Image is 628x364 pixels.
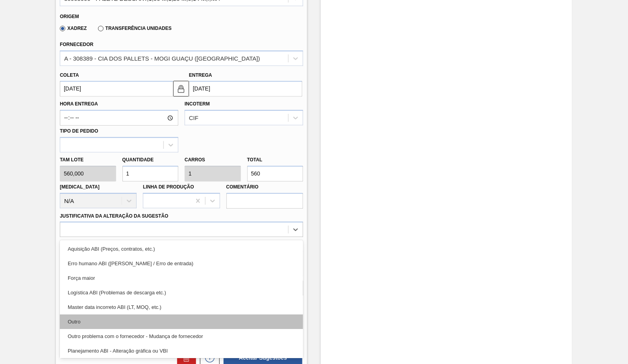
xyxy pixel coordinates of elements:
div: A - 308389 - CIA DOS PALLETS - MOGI GUAÇU ([GEOGRAPHIC_DATA]) [64,55,260,62]
label: Coleta [60,73,79,78]
label: Justificativa da Alteração da Sugestão [60,214,169,219]
label: Tam lote [60,155,116,166]
label: Linha de Produção [143,185,194,190]
div: CIF [189,115,198,122]
div: Master data incorreto ABI (LT, MOQ, etc.) [60,300,303,315]
div: Força maior [60,271,303,286]
div: Outro problema com o fornecedor - Mudança de fornecedor [60,329,303,344]
div: Logística ABI (Problemas de descarga etc.) [60,286,303,300]
label: Xadrez [60,26,87,31]
input: dd/mm/yyyy [189,81,302,97]
div: Planejamento ABI - Alteração gráfica ou VBI [60,344,303,358]
label: Observações [60,239,303,251]
label: [MEDICAL_DATA] [60,185,100,190]
input: dd/mm/yyyy [60,81,173,97]
label: Hora Entrega [60,99,178,110]
label: Comentário [226,182,303,193]
div: Outro [60,315,303,329]
button: locked [173,81,189,97]
label: Total [247,157,263,163]
label: Entrega [189,73,212,78]
div: Aquisição ABI (Preços, contratos, etc.) [60,242,303,257]
label: Fornecedor [60,42,93,48]
label: Transferência Unidades [98,26,172,31]
label: Origem [60,14,79,20]
div: Erro humano ABI ([PERSON_NAME] / Erro de entrada) [60,257,303,271]
label: Quantidade [122,157,154,163]
label: Incoterm [185,102,210,107]
label: Carros [185,157,205,163]
img: locked [176,84,186,94]
label: Tipo de pedido [60,129,98,134]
